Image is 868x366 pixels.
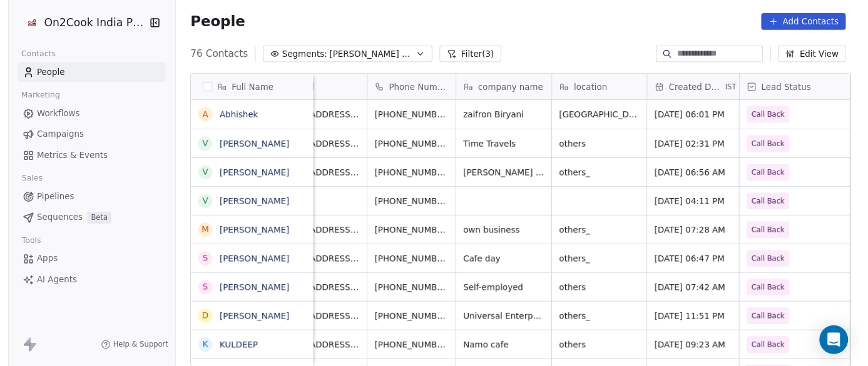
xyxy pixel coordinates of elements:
[491,84,559,97] span: company name
[281,354,367,366] span: [EMAIL_ADDRESS][DOMAIN_NAME]
[398,84,461,97] span: Phone Number
[10,282,165,302] a: AI Agents
[675,174,756,186] span: [DATE] 06:56 AM
[203,203,210,216] div: V
[30,134,79,147] span: Campaigns
[83,221,108,234] span: Beta
[30,264,52,277] span: Apps
[568,77,667,104] div: location
[10,195,165,215] a: Pipelines
[203,353,209,366] div: K
[221,205,294,215] a: [PERSON_NAME]
[451,47,515,65] button: Filter(3)
[383,354,460,366] span: [PHONE_NUMBER]
[8,47,55,66] span: Contacts
[9,242,39,260] span: Tools
[191,77,319,104] div: Full Name
[10,108,165,129] a: Workflows
[30,285,72,299] span: AI Agents
[203,263,209,276] div: S
[476,324,560,336] span: Universal Enterprise's
[281,264,367,276] span: [EMAIL_ADDRESS][DOMAIN_NAME]
[777,294,811,306] span: Call Back
[383,113,460,126] span: [PHONE_NUMBER]
[10,217,165,237] a: SequencesBeta
[190,13,247,32] span: People
[221,325,294,335] a: [PERSON_NAME]
[576,324,660,336] span: others_
[576,234,660,246] span: others_
[675,234,756,246] span: [DATE] 07:28 AM
[476,113,560,126] span: zaifron Biryani
[576,294,660,306] span: others
[38,16,144,32] span: On2Cook India Pvt. Ltd.
[203,143,210,156] div: V
[233,84,277,97] span: Full Name
[202,233,210,246] div: M
[221,355,261,365] a: KULDEEP
[383,264,460,276] span: [PHONE_NUMBER]
[787,84,839,97] span: Lead Status
[383,204,460,216] span: [PHONE_NUMBER]
[777,204,811,216] span: Call Back
[476,234,560,246] span: own business
[576,354,660,366] span: others
[675,113,756,126] span: [DATE] 06:01 PM
[221,114,261,124] a: Abhishek
[675,204,756,216] span: [DATE] 04:11 PM
[383,144,460,156] span: [PHONE_NUMBER]
[30,199,69,212] span: Pipelines
[30,112,75,125] span: Workflows
[777,174,811,186] span: Call Back
[576,264,660,276] span: others_
[777,113,811,126] span: Call Back
[375,77,467,104] div: Phone Number
[777,144,811,156] span: Call Back
[110,355,167,365] span: Help & Support
[576,113,660,126] span: [GEOGRAPHIC_DATA]
[281,144,367,156] span: [EMAIL_ADDRESS][DOMAIN_NAME]
[203,323,210,336] div: D
[221,235,294,245] a: [PERSON_NAME]
[286,50,333,63] span: Segments:
[383,174,460,186] span: [PHONE_NUMBER]
[668,77,763,104] div: Created DateIST
[675,264,756,276] span: [DATE] 06:47 PM
[8,90,59,109] span: Marketing
[18,16,33,31] img: on2cook%20logo-04%20copy.jpg
[203,293,209,306] div: S
[675,324,756,336] span: [DATE] 11:51 PM
[383,324,460,336] span: [PHONE_NUMBER]
[383,294,460,306] span: [PHONE_NUMBER]
[281,294,367,306] span: [EMAIL_ADDRESS][DOMAIN_NAME]
[468,77,568,104] div: company name
[591,84,626,97] span: location
[777,354,811,366] span: Call Back
[30,156,104,169] span: Metrics & Events
[675,144,756,156] span: [DATE] 02:31 PM
[476,144,560,156] span: Time Travels
[675,294,756,306] span: [DATE] 07:42 AM
[10,65,165,86] a: People
[576,174,660,186] span: others_
[190,49,250,64] span: 76 Contacts
[476,174,560,186] span: [PERSON_NAME] furniture
[9,177,41,195] span: Sales
[690,84,747,97] span: Created Date
[383,234,460,246] span: [PHONE_NUMBER]
[221,295,294,305] a: [PERSON_NAME]
[777,234,811,246] span: Call Back
[273,77,375,104] div: Email
[335,50,423,63] span: [PERSON_NAME] Follow up Hot Active
[10,130,165,151] a: Campaigns
[221,265,294,275] a: [PERSON_NAME]
[30,220,78,234] span: Sequences
[777,264,811,276] span: Call Back
[15,13,138,34] button: On2Cook India Pvt. Ltd.
[221,175,294,185] a: [PERSON_NAME]
[476,294,560,306] span: Self-employed
[675,354,756,366] span: [DATE] 09:23 AM
[281,324,367,336] span: [EMAIL_ADDRESS][DOMAIN_NAME]
[10,260,165,280] a: Apps
[281,113,367,126] span: [EMAIL_ADDRESS][DOMAIN_NAME]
